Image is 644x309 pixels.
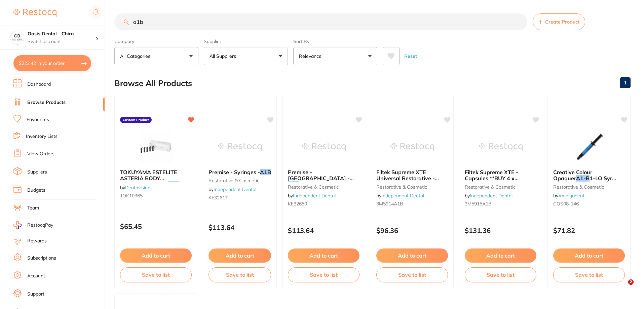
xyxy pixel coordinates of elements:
[27,169,47,176] a: Suppliers
[120,53,153,60] p: All Categories
[376,227,448,234] p: $96.36
[134,130,178,164] img: TOKUYAMA ESTELITE ASTERIA BODY RESTORATIVE PLT A1B (15) 0.2g
[545,19,579,25] span: Create Product
[553,184,625,190] small: restorative & cosmetic
[125,185,150,191] a: Dentavision
[376,248,448,263] button: Add to cart
[376,169,448,182] b: Filtek Supreme XTE Universal Restorative - Syringe **Buy 4 x Syringes **RECEIVE 1 FREE (SHADE A2B...
[465,193,513,199] span: by
[376,184,448,190] small: restorative & cosmetic
[553,175,616,188] span: 1-LO Syr (2.5gm)
[553,227,625,234] p: $71.82
[13,5,56,21] a: Restocq Logo
[27,205,39,211] a: Team
[567,130,611,164] img: Creative Colour Opaquer A1-B1-LO Syr (2.5gm)
[576,175,590,182] em: A1-B
[465,201,492,207] span: 3M5915A1B
[204,47,288,65] button: All Suppliers
[120,223,192,230] p: $65.45
[27,222,53,229] span: RestocqPay
[120,169,177,188] span: TOKUYAMA ESTELITE ASTERIA BODY RESTORATIVE PLT
[120,267,192,282] button: Save to list
[168,181,179,188] em: A1B
[114,38,198,44] label: Category
[210,53,239,60] p: All Suppliers
[204,38,288,44] label: Supplier
[470,193,513,199] a: Independent Dental
[479,130,523,164] img: Filtek Supreme XTE - Capsules **BUY 4 x Capsules**RECEIVE 1 FREE (SHADE A2B, A2 OR N) FREE FROM S...
[288,267,359,282] button: Save to list
[533,13,585,30] button: Create Product
[214,186,256,192] a: Independent Dental
[288,227,359,234] p: $113.64
[27,187,45,194] a: Budgets
[27,151,54,157] a: View Orders
[288,181,299,188] em: A1B
[376,267,448,282] button: Save to list
[13,221,22,229] img: RestocqPay
[376,201,403,207] span: 3M5914A1B
[27,273,45,279] a: Account
[27,116,49,123] a: Favourites
[27,99,66,106] a: Browse Products
[381,193,424,199] a: Independent Dental
[114,79,192,88] h2: Browse All Products
[553,193,584,199] span: by
[288,169,359,182] b: Premise - Unidose - A1B
[27,238,47,244] a: Rewards
[390,130,434,164] img: Filtek Supreme XTE Universal Restorative - Syringe **Buy 4 x Syringes **RECEIVE 1 FREE (SHADE A2B...
[299,53,324,60] p: Relevance
[260,169,271,176] em: A1B
[465,169,536,182] b: Filtek Supreme XTE - Capsules **BUY 4 x Capsules**RECEIVE 1 FREE (SHADE A2B, A2 OR N) FREE FROM S...
[120,193,143,199] span: TOK10365
[288,248,359,263] button: Add to cart
[553,169,625,182] b: Creative Colour Opaquer A1-B1-LO Syr (2.5gm)
[465,248,536,263] button: Add to cart
[553,201,579,207] span: COS08-146
[209,248,271,263] button: Add to cart
[114,13,527,30] input: Search Products
[114,47,198,65] button: All Categories
[120,117,152,123] label: Custom Product
[376,193,424,199] span: by
[614,279,631,296] iframe: Intercom live chat
[28,38,96,45] p: Switch account
[553,248,625,263] button: Add to cart
[26,133,58,140] a: Inventory Lists
[553,169,592,182] span: Creative Colour Opaquer
[288,201,307,207] span: KE32650
[209,195,228,201] span: KE32617
[558,193,584,199] a: Amalgadent
[120,185,150,191] span: by
[288,169,354,182] span: Premise - [GEOGRAPHIC_DATA] -
[628,279,634,285] span: 2
[209,169,271,175] b: Premise - Syringes - A1B
[120,169,192,182] b: TOKUYAMA ESTELITE ASTERIA BODY RESTORATIVE PLT A1B (15) 0.2g
[209,178,271,183] small: restorative & cosmetic
[302,130,346,164] img: Premise - Unidose - A1B
[28,31,96,37] h4: Oasis Dental - Chirn
[402,47,419,65] button: Reset
[10,31,24,44] img: Oasis Dental - Chirn
[120,248,192,263] button: Add to cart
[465,267,536,282] button: Save to list
[553,267,625,282] button: Save to list
[27,81,51,88] a: Dashboard
[13,221,53,229] a: RestocqPay
[293,38,377,44] label: Sort By
[13,9,56,17] img: Restocq Logo
[465,227,536,234] p: $131.36
[293,193,336,199] a: Independent Dental
[27,255,56,262] a: Subscriptions
[209,186,256,192] span: by
[288,193,336,199] span: by
[288,184,359,190] small: restorative & cosmetic
[209,169,260,176] span: Premise - Syringes -
[620,76,631,89] a: 1
[293,47,377,65] button: Relevance
[465,184,536,190] small: restorative & cosmetic
[13,55,91,71] button: $223.42 in your order
[218,130,262,164] img: Premise - Syringes - A1B
[27,291,44,298] a: Support
[209,224,271,231] p: $113.64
